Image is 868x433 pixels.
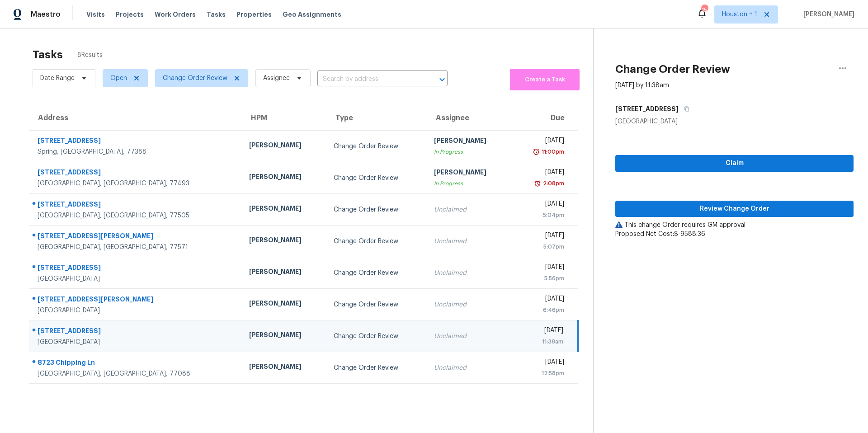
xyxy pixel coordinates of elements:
[615,65,730,74] h2: Change Order Review
[722,10,757,19] span: Houston + 1
[519,337,563,346] div: 11:38am
[283,10,341,19] span: Geo Assignments
[519,211,564,220] div: 5:04pm
[334,363,419,372] div: Change Order Review
[334,332,419,341] div: Change Order Review
[510,69,580,90] button: Create a Task
[427,105,511,131] th: Assignee
[514,75,575,85] span: Create a Task
[615,221,854,230] div: This change Order requires GM approval
[519,294,564,306] div: [DATE]
[434,300,504,309] div: Unclaimed
[434,363,504,372] div: Unclaimed
[86,10,105,19] span: Visits
[249,172,319,184] div: [PERSON_NAME]
[533,147,540,156] img: Overdue Alarm Icon
[38,274,235,283] div: [GEOGRAPHIC_DATA]
[38,338,235,347] div: [GEOGRAPHIC_DATA]
[334,174,419,183] div: Change Order Review
[38,211,235,220] div: [GEOGRAPHIC_DATA], [GEOGRAPHIC_DATA], 77505
[38,306,235,315] div: [GEOGRAPHIC_DATA]
[519,199,564,211] div: [DATE]
[249,235,319,247] div: [PERSON_NAME]
[38,179,235,188] div: [GEOGRAPHIC_DATA], [GEOGRAPHIC_DATA], 77493
[679,101,691,117] button: Copy Address
[540,147,564,156] div: 11:00pm
[519,231,564,242] div: [DATE]
[615,104,679,113] h5: [STREET_ADDRESS]
[38,263,235,274] div: [STREET_ADDRESS]
[519,306,564,315] div: 6:46pm
[38,369,235,378] div: [GEOGRAPHIC_DATA], [GEOGRAPHIC_DATA], 77088
[33,50,63,59] h2: Tasks
[326,105,426,131] th: Type
[163,74,227,83] span: Change Order Review
[38,136,235,147] div: [STREET_ADDRESS]
[434,136,504,147] div: [PERSON_NAME]
[110,74,127,83] span: Open
[534,179,541,188] img: Overdue Alarm Icon
[317,72,422,86] input: Search by address
[519,274,564,283] div: 5:56pm
[334,268,419,278] div: Change Order Review
[249,267,319,278] div: [PERSON_NAME]
[800,10,854,19] span: [PERSON_NAME]
[623,203,846,215] span: Review Change Order
[38,147,235,156] div: Spring, [GEOGRAPHIC_DATA], 77388
[155,10,196,19] span: Work Orders
[434,332,504,341] div: Unclaimed
[249,330,319,342] div: [PERSON_NAME]
[249,299,319,310] div: [PERSON_NAME]
[116,10,144,19] span: Projects
[615,230,854,239] div: Proposed Net Cost: $-9588.36
[434,179,504,188] div: In Progress
[77,51,103,60] span: 8 Results
[615,201,854,217] button: Review Change Order
[434,168,504,179] div: [PERSON_NAME]
[519,136,564,147] div: [DATE]
[38,243,235,252] div: [GEOGRAPHIC_DATA], [GEOGRAPHIC_DATA], 77571
[519,326,563,337] div: [DATE]
[434,147,504,156] div: In Progress
[701,5,708,14] div: 15
[434,268,504,278] div: Unclaimed
[38,326,235,338] div: [STREET_ADDRESS]
[615,117,854,126] div: [GEOGRAPHIC_DATA]
[38,295,235,306] div: [STREET_ADDRESS][PERSON_NAME]
[38,200,235,211] div: [STREET_ADDRESS]
[38,231,235,243] div: [STREET_ADDRESS][PERSON_NAME]
[207,11,226,18] span: Tasks
[263,74,290,83] span: Assignee
[434,205,504,214] div: Unclaimed
[615,155,854,172] button: Claim
[249,141,319,152] div: [PERSON_NAME]
[541,179,564,188] div: 2:08pm
[29,105,242,131] th: Address
[615,81,669,90] div: [DATE] by 11:38am
[242,105,326,131] th: HPM
[40,74,75,83] span: Date Range
[236,10,272,19] span: Properties
[334,205,419,214] div: Change Order Review
[31,10,61,19] span: Maestro
[623,158,846,169] span: Claim
[334,300,419,309] div: Change Order Review
[511,105,578,131] th: Due
[436,73,448,86] button: Open
[334,237,419,246] div: Change Order Review
[38,358,235,369] div: 8723 Chipping Ln
[334,142,419,151] div: Change Order Review
[519,358,564,369] div: [DATE]
[519,263,564,274] div: [DATE]
[249,204,319,215] div: [PERSON_NAME]
[434,237,504,246] div: Unclaimed
[519,369,564,378] div: 12:58pm
[249,362,319,373] div: [PERSON_NAME]
[519,242,564,251] div: 5:07pm
[38,168,235,179] div: [STREET_ADDRESS]
[519,168,564,179] div: [DATE]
